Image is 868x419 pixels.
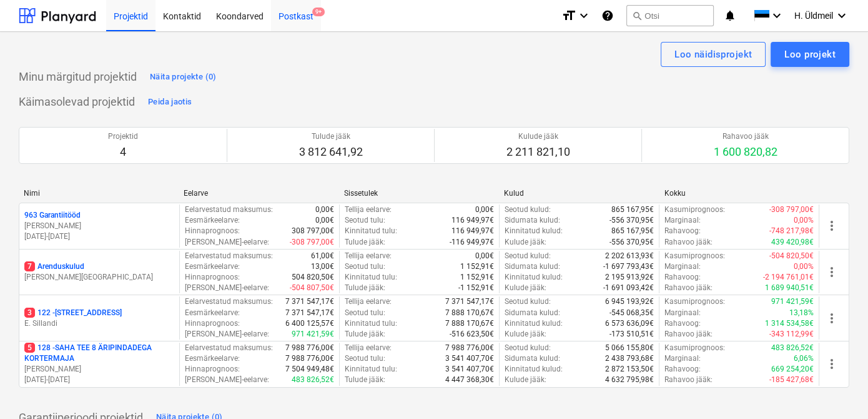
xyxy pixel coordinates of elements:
button: Peida jaotis [145,92,195,112]
p: Kulude jääk : [505,283,546,293]
span: more_vert [824,218,839,233]
p: [PERSON_NAME]-eelarve : [185,283,269,293]
p: Sidumata kulud : [505,353,560,364]
p: 1 600 820,82 [714,144,777,159]
p: 128 - SAHA TEE 8 ÄRIPINDADEGA KORTERMAJA [24,343,174,364]
p: [PERSON_NAME]-eelarve : [185,237,269,248]
p: Kulude jääk : [505,329,546,340]
p: -308 797,00€ [769,204,814,215]
p: Kulude jääk : [505,375,546,385]
p: Rahavoog : [664,226,701,236]
p: 7 371 547,17€ [285,296,334,307]
span: 7 [24,261,35,271]
p: -185 427,68€ [769,375,814,385]
p: Kinnitatud tulu : [345,226,397,236]
p: 4 [108,144,138,159]
p: Rahavoog : [664,318,701,329]
p: [PERSON_NAME]-eelarve : [185,375,269,385]
i: keyboard_arrow_down [834,8,849,23]
p: Kinnitatud kulud : [505,272,563,283]
p: 2 438 793,68€ [605,353,654,364]
p: Eesmärkeelarve : [185,261,240,272]
p: 1 689 940,51€ [765,283,814,293]
i: Abikeskus [601,8,614,23]
div: Sissetulek [344,189,494,198]
p: 483 826,52€ [292,375,334,385]
p: 971 421,59€ [292,329,334,340]
p: 865 167,95€ [611,204,654,215]
i: notifications [724,8,736,23]
p: Eelarvestatud maksumus : [185,251,273,261]
div: Kokku [664,189,814,198]
p: 669 254,20€ [771,364,814,375]
p: -504 820,50€ [769,251,814,261]
p: 116 949,97€ [451,215,494,226]
p: 3 541 407,70€ [445,353,494,364]
span: 3 [24,308,35,318]
p: Kinnitatud tulu : [345,318,397,329]
i: keyboard_arrow_down [769,8,784,23]
button: Loo projekt [771,42,849,67]
p: 0,00€ [475,204,494,215]
p: -545 068,35€ [609,308,654,318]
p: Kulude jääk : [505,237,546,248]
p: 2 202 613,93€ [605,251,654,261]
p: 116 949,97€ [451,226,494,236]
div: 7Arenduskulud[PERSON_NAME][GEOGRAPHIC_DATA] [24,261,174,283]
p: 7 888 170,67€ [445,318,494,329]
p: Rahavoog : [664,364,701,375]
p: Kasumiprognoos : [664,204,725,215]
p: 2 872 153,50€ [605,364,654,375]
p: Seotud kulud : [505,204,551,215]
p: -173 510,51€ [609,329,654,340]
p: 0,00% [794,215,814,226]
p: 13,00€ [311,261,334,272]
p: -1 691 093,42€ [603,283,654,293]
p: Tulude jääk : [345,237,385,248]
p: 6 945 193,92€ [605,296,654,307]
p: Eesmärkeelarve : [185,308,240,318]
p: 6,06% [794,353,814,364]
p: -343 112,99€ [769,329,814,340]
p: 6 573 636,09€ [605,318,654,329]
span: 5 [24,343,35,353]
p: Kasumiprognoos : [664,343,725,353]
p: 7 988 776,00€ [445,343,494,353]
p: Rahavoo jääk : [664,283,713,293]
p: Kulude jääk [506,131,570,142]
p: 963 Garantiitööd [24,210,81,221]
p: Tellija eelarve : [345,296,392,307]
p: Eelarvestatud maksumus : [185,343,273,353]
p: 7 988 776,00€ [285,343,334,353]
span: 9+ [312,8,325,16]
p: Kinnitatud kulud : [505,318,563,329]
p: Eesmärkeelarve : [185,353,240,364]
p: E. Sillandi [24,318,174,329]
p: Sidumata kulud : [505,261,560,272]
p: 13,18% [789,308,814,318]
p: 122 - [STREET_ADDRESS] [24,308,122,318]
p: 2 211 821,10 [506,144,570,159]
p: Hinnaprognoos : [185,226,240,236]
p: 7 371 547,17€ [445,296,494,307]
p: -308 797,00€ [290,237,334,248]
p: Rahavoo jääk : [664,375,713,385]
p: [DATE] - [DATE] [24,231,174,242]
p: 7 988 776,00€ [285,353,334,364]
p: Marginaal : [664,308,701,318]
p: Seotud tulu : [345,353,385,364]
i: format_size [561,8,576,23]
p: 865 167,95€ [611,226,654,236]
p: 308 797,00€ [292,226,334,236]
p: 483 826,52€ [771,343,814,353]
p: Käimasolevad projektid [19,94,135,109]
p: Arenduskulud [24,261,84,272]
p: 971 421,59€ [771,296,814,307]
p: Kinnitatud tulu : [345,272,397,283]
p: Tulude jääk : [345,375,385,385]
p: [DATE] - [DATE] [24,375,174,385]
span: search [632,11,642,21]
p: -2 194 761,01€ [763,272,814,283]
p: Hinnaprognoos : [185,318,240,329]
p: Tulude jääk : [345,329,385,340]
